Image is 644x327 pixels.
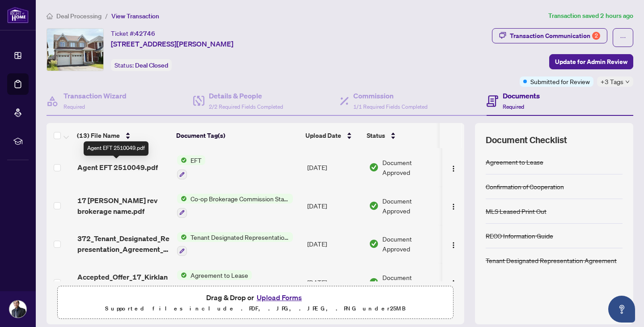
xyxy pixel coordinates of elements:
span: 42746 [135,30,155,38]
span: Required [503,103,524,110]
button: Logo [446,160,461,174]
button: Status IconAgreement to Lease [177,270,299,294]
span: 1/1 Required Fields Completed [353,103,428,110]
img: Profile Icon [9,301,26,318]
td: [DATE] [304,263,365,302]
h4: Details & People [209,90,283,101]
h4: Transaction Wizard [64,90,127,101]
span: home [47,13,53,19]
div: Transaction Communication [510,29,600,43]
img: logo [7,7,29,23]
span: Document Approved [382,234,439,254]
th: Document Tag(s) [173,123,302,148]
span: [STREET_ADDRESS][PERSON_NAME] [111,38,233,49]
span: View Transaction [111,12,159,20]
img: Status Icon [177,194,187,204]
span: (13) File Name [77,131,120,140]
button: Logo [446,199,461,213]
span: Document Checklist [486,134,567,146]
button: Status IconTenant Designated Representation Agreement [177,232,293,256]
p: Supported files include .PDF, .JPG, .JPEG, .PNG under 25 MB [63,303,448,314]
li: / [105,11,108,21]
button: Update for Admin Review [549,54,633,69]
span: Accepted_Offer_17_Kirkland_Pl.pdf [77,272,170,293]
button: Open asap [608,296,635,323]
img: Status Icon [177,232,187,242]
span: Required [64,103,85,110]
span: Tenant Designated Representation Agreement [187,232,293,242]
img: Document Status [369,239,379,249]
span: Drag & Drop orUpload FormsSupported files include .PDF, .JPG, .JPEG, .PNG under25MB [58,286,453,319]
td: [DATE] [304,148,365,187]
span: 17 [PERSON_NAME] rev brokerage name.pdf [77,195,170,217]
img: Logo [450,242,457,249]
span: Deal Closed [135,61,168,69]
button: Upload Forms [254,292,305,303]
div: Confirmation of Cooperation [486,182,564,191]
img: Status Icon [177,270,187,280]
span: Submitted for Review [530,76,590,86]
img: Document Status [369,201,379,211]
span: Deal Processing [56,12,102,20]
h4: Commission [353,90,428,101]
span: 372_Tenant_Designated_Representation_Agreement_-_PropTx-[PERSON_NAME].pdf [77,233,170,255]
img: Document Status [369,277,379,287]
button: Logo [446,275,461,289]
div: Status: [111,59,172,71]
img: Status Icon [177,155,187,165]
span: Status [367,131,385,140]
span: Agreement to Lease [187,270,252,280]
img: IMG-E12227462_1.jpg [47,29,103,71]
td: [DATE] [304,225,365,263]
div: Agreement to Lease [486,157,543,167]
th: Upload Date [302,123,363,148]
span: Document Approved [382,157,439,177]
button: Status IconCo-op Brokerage Commission Statement [177,194,293,218]
span: Document Approved [382,272,439,292]
img: Document Status [369,162,379,172]
button: Status IconEFT [177,155,205,179]
span: Co-op Brokerage Commission Statement [187,194,293,204]
img: Logo [450,203,457,210]
span: ellipsis [620,34,626,41]
span: 2/2 Required Fields Completed [209,103,283,110]
div: MLS Leased Print Out [486,206,547,216]
span: Agent EFT 2510049.pdf [77,162,158,173]
span: Document Approved [382,196,439,216]
td: [DATE] [304,187,365,225]
span: EFT [187,155,205,165]
div: Tenant Designated Representation Agreement [486,255,617,265]
div: Agent EFT 2510049.pdf [84,141,148,156]
span: Update for Admin Review [555,55,627,69]
article: Transaction saved 2 hours ago [548,11,633,21]
button: Logo [446,237,461,251]
img: Logo [450,165,457,172]
div: RECO Information Guide [486,231,553,241]
button: Transaction Communication2 [492,28,607,43]
th: (13) File Name [73,123,173,148]
img: Logo [450,280,457,287]
span: Drag & Drop or [206,292,305,303]
div: 2 [592,32,600,40]
div: Ticket #: [111,28,155,38]
span: Upload Date [305,131,341,140]
span: +3 Tags [601,76,623,87]
h4: Documents [503,90,540,101]
th: Status [363,123,440,148]
span: down [625,80,630,84]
